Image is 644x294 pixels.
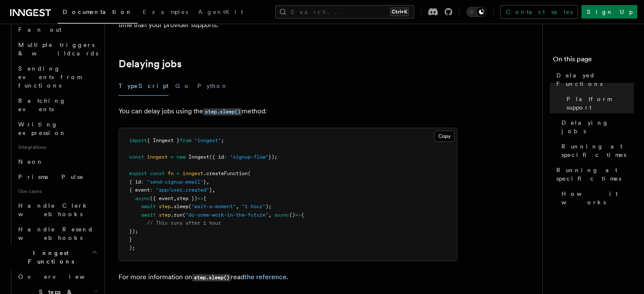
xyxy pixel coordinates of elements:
a: step.sleep() [203,107,242,115]
span: , [212,187,215,193]
span: Writing expression [18,121,66,136]
span: "1 hour" [242,203,265,209]
a: AgentKit [193,3,248,23]
span: }); [268,154,277,160]
span: { id [129,179,141,185]
a: Fan out [15,22,100,37]
span: How it works [561,190,634,206]
span: Multiple triggers & wildcards [18,41,98,57]
span: Documentation [63,8,133,15]
span: , [268,212,271,218]
a: Delaying jobs [558,115,634,139]
span: import [129,137,147,143]
code: step.sleep() [192,274,231,281]
span: } [129,236,132,242]
a: Multiple triggers & wildcards [15,37,100,61]
span: Delayed Functions [556,71,634,88]
span: export [129,170,147,176]
span: = [171,154,174,160]
span: : [141,179,144,185]
button: Toggle dark mode [466,7,486,17]
span: Running at specific times [561,142,634,159]
span: "wait-a-moment" [191,203,236,209]
span: // This runs after 1 hour [147,220,221,226]
span: step [159,212,171,218]
a: Handle Clerk webhooks [15,198,100,222]
span: } [209,187,212,193]
span: Examples [143,8,188,15]
a: the reference [244,273,287,281]
a: Delayed Functions [553,68,634,91]
span: Platform support [567,95,634,112]
button: Go [175,77,191,96]
span: : [224,154,227,160]
span: => [295,212,301,218]
span: { Inngest } [147,137,180,143]
span: } [203,179,206,185]
code: step.sleep() [203,108,242,115]
a: Running at specific times [553,162,634,186]
a: Batching events [15,93,100,117]
span: Integrations [15,140,100,154]
span: const [150,170,165,176]
a: Sign Up [581,5,637,19]
kbd: Ctrl+K [390,8,409,16]
span: Running at specific times [556,166,634,183]
span: { [301,212,304,218]
button: Python [197,77,228,96]
a: Running at specific times [558,139,634,162]
span: { [203,195,206,201]
span: await [141,212,156,218]
span: step }) [177,195,197,201]
span: from [180,137,191,143]
span: "inngest" [194,137,221,143]
span: ; [221,137,224,143]
span: step [159,203,171,209]
span: inngest [182,170,203,176]
span: , [206,179,209,185]
span: ); [265,203,271,209]
button: Copy [434,131,454,142]
a: Examples [138,3,193,23]
a: Platform support [563,91,634,115]
span: "app/user.created" [156,187,209,193]
a: Prisma Pulse [15,169,100,184]
span: Inngest Functions [7,249,91,266]
a: How it works [558,186,634,210]
span: Handle Resend webhooks [18,226,94,241]
a: Documentation [58,3,138,24]
span: Use cases [15,184,100,198]
span: }); [129,228,138,234]
span: Handle Clerk webhooks [18,202,89,217]
span: ({ id [209,154,224,160]
span: new [177,154,185,160]
span: Delaying jobs [561,118,634,135]
span: const [129,154,144,160]
span: .sleep [171,203,188,209]
span: "do-some-work-in-the-future" [185,212,268,218]
span: AgentKit [198,8,243,15]
span: { event [129,187,150,193]
span: ( [188,203,191,209]
p: For more information on read . [119,271,457,283]
span: Overview [18,273,105,280]
span: ({ event [150,195,174,201]
span: "signup-flow" [230,154,268,160]
span: ( [182,212,185,218]
span: .createFunction [203,170,248,176]
span: , [236,203,239,209]
span: Sending events from functions [18,65,81,89]
a: Delaying jobs [119,58,182,70]
span: async [135,195,150,201]
span: Batching events [18,97,66,113]
span: , [174,195,177,201]
span: Fan out [18,26,61,33]
span: () [289,212,295,218]
h4: On this page [553,54,634,68]
span: fn [168,170,174,176]
span: async [274,212,289,218]
p: You can delay jobs using the method: [119,105,457,118]
span: Inngest [188,154,209,160]
a: Neon [15,154,100,169]
span: => [197,195,203,201]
